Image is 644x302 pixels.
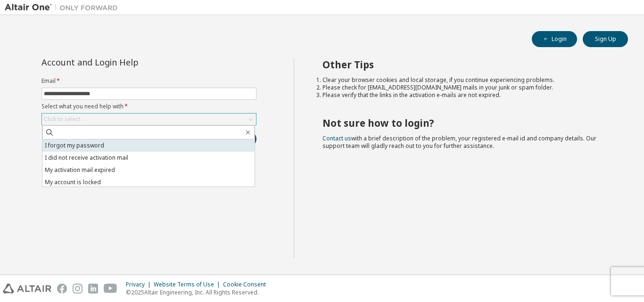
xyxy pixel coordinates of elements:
button: Sign Up [583,31,628,47]
img: Altair One [5,3,123,12]
label: Email [41,77,256,85]
p: © 2025 Altair Engineering, Inc. All Rights Reserved. [126,288,272,296]
a: Contact us [322,134,351,142]
li: Please verify that the links in the activation e-mails are not expired. [322,91,611,99]
div: Click to select [42,114,256,125]
img: facebook.svg [57,284,67,294]
div: Cookie Consent [223,281,272,288]
li: Please check for [EMAIL_ADDRESS][DOMAIN_NAME] mails in your junk or spam folder. [322,84,611,91]
li: I forgot my password [42,139,255,152]
h2: Other Tips [322,58,611,71]
button: Login [532,31,577,47]
img: youtube.svg [104,284,117,294]
li: Clear your browser cookies and local storage, if you continue experiencing problems. [322,76,611,84]
img: linkedin.svg [88,284,98,294]
div: Website Terms of Use [154,281,223,288]
div: Click to select [44,115,81,123]
label: Select what you need help with [41,103,256,110]
h2: Not sure how to login? [322,117,611,129]
div: Privacy [126,281,154,288]
img: instagram.svg [73,284,83,294]
img: altair_logo.svg [3,284,51,294]
div: Account and Login Help [41,58,214,66]
span: with a brief description of the problem, your registered e-mail id and company details. Our suppo... [322,134,596,150]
